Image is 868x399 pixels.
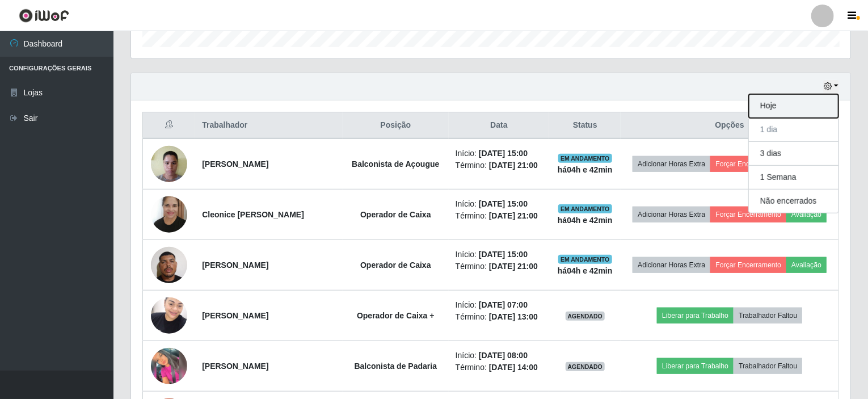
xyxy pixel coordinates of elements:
[456,261,542,272] li: Término:
[151,140,187,188] img: 1724425725266.jpeg
[151,348,187,384] img: 1715215500875.jpeg
[479,149,528,158] time: [DATE] 15:00
[489,211,538,220] time: [DATE] 21:00
[489,161,538,170] time: [DATE] 21:00
[633,257,710,273] button: Adicionar Horas Extra
[202,159,268,169] strong: [PERSON_NAME]
[489,312,538,321] time: [DATE] 13:00
[202,261,268,270] strong: [PERSON_NAME]
[549,112,621,139] th: Status
[749,94,838,118] button: Hoje
[456,210,542,222] li: Término:
[558,165,613,174] strong: há 04 h e 42 min
[749,142,838,166] button: 3 dias
[19,9,69,23] img: CoreUI Logo
[710,207,786,222] button: Forçar Encerramento
[357,311,435,320] strong: Operador de Caixa +
[489,262,538,271] time: [DATE] 21:00
[449,112,549,139] th: Data
[633,156,710,172] button: Adicionar Horas Extra
[710,156,786,172] button: Forçar Encerramento
[657,358,734,374] button: Liberar para Trabalho
[749,118,838,142] button: 1 dia
[734,358,802,374] button: Trabalhador Faltou
[456,350,542,362] li: Início:
[566,362,605,371] span: AGENDADO
[558,255,612,264] span: EM ANDAMENTO
[456,299,542,311] li: Início:
[786,257,827,273] button: Avaliação
[202,311,268,320] strong: [PERSON_NAME]
[558,266,613,275] strong: há 04 h e 42 min
[710,257,786,273] button: Forçar Encerramento
[479,199,528,208] time: [DATE] 15:00
[151,190,187,239] img: 1727450734629.jpeg
[456,362,542,373] li: Término:
[360,261,431,270] strong: Operador de Caixa
[456,249,542,261] li: Início:
[734,308,802,324] button: Trabalhador Faltou
[202,362,268,371] strong: [PERSON_NAME]
[151,291,187,339] img: 1652038178579.jpeg
[558,216,613,225] strong: há 04 h e 42 min
[786,207,827,222] button: Avaliação
[456,198,542,210] li: Início:
[456,148,542,159] li: Início:
[633,207,710,222] button: Adicionar Horas Extra
[489,363,538,372] time: [DATE] 14:00
[195,112,343,139] th: Trabalhador
[456,311,542,323] li: Término:
[479,250,528,259] time: [DATE] 15:00
[151,241,187,289] img: 1744328731304.jpeg
[621,112,838,139] th: Opções
[558,204,612,213] span: EM ANDAMENTO
[202,210,304,219] strong: Cleonice [PERSON_NAME]
[360,210,431,219] strong: Operador de Caixa
[657,308,734,324] button: Liberar para Trabalho
[479,351,528,360] time: [DATE] 08:00
[749,190,838,213] button: Não encerrados
[558,154,612,163] span: EM ANDAMENTO
[749,166,838,190] button: 1 Semana
[343,112,449,139] th: Posição
[566,312,605,321] span: AGENDADO
[355,362,437,371] strong: Balconista de Padaria
[479,300,528,309] time: [DATE] 07:00
[456,159,542,171] li: Término:
[352,159,439,169] strong: Balconista de Açougue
